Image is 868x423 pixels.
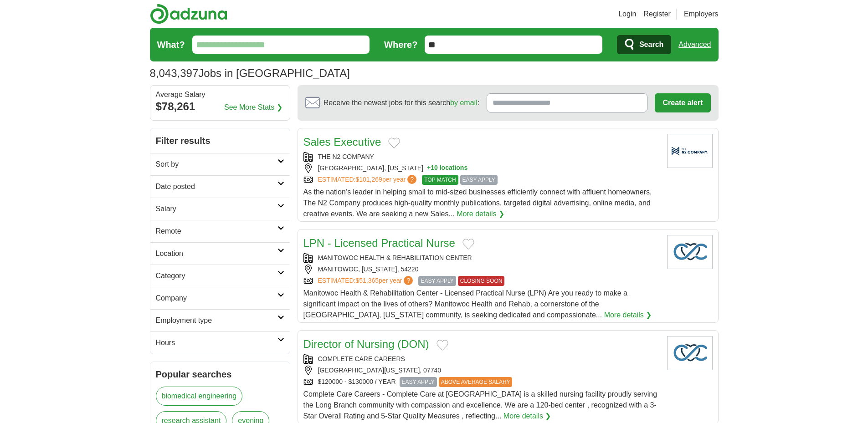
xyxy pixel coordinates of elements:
[437,340,448,351] button: Add to favorite jobs
[303,354,660,364] div: COMPLETE CARE CAREERS
[150,65,199,82] span: 8,043,397
[303,163,660,173] div: [GEOGRAPHIC_DATA], [US_STATE]
[303,390,657,420] span: Complete Care Careers - Complete Care at [GEOGRAPHIC_DATA] is a skilled nursing facility proudly ...
[503,411,551,422] a: More details ❯
[639,36,663,54] span: Search
[303,136,381,148] a: Sales Executive
[318,276,415,286] a: ESTIMATED:$51,365per year?
[150,331,290,354] a: Hours
[643,9,671,20] a: Register
[150,175,290,198] a: Date posted
[150,153,290,175] a: Sort by
[157,38,185,51] label: What?
[355,277,379,284] span: $51,365
[303,289,627,319] span: Manitowoc Health & Rehabilitation Center - Licensed Practical Nurse (LPN) Are you ready to make a...
[303,253,660,263] div: MANITOWOC HEALTH & REHABILITATION CENTER
[667,134,713,168] img: Company logo
[384,38,417,51] label: Where?
[604,310,652,321] a: More details ❯
[156,270,277,281] h2: Category
[156,315,277,326] h2: Employment type
[150,67,350,79] h1: Jobs in [GEOGRAPHIC_DATA]
[400,377,437,387] span: EASY APPLY
[678,36,711,54] a: Advanced
[156,159,277,170] h2: Sort by
[422,175,458,185] span: TOP MATCH
[150,4,227,24] img: Adzuna logo
[156,293,277,304] h2: Company
[150,220,290,242] a: Remote
[156,91,284,98] div: Average Salary
[156,204,277,214] h2: Salary
[156,367,284,381] h2: Popular searches
[439,377,513,387] span: ABOVE AVERAGE SALARY
[303,377,660,387] div: $120000 - $130000 / YEAR
[618,9,636,20] a: Login
[407,175,416,184] span: ?
[667,336,713,370] img: Company logo
[667,235,713,269] img: Company logo
[224,102,282,113] a: See More Stats ❯
[150,242,290,265] a: Location
[303,366,660,375] div: [GEOGRAPHIC_DATA][US_STATE], 07740
[318,175,419,185] a: ESTIMATED:$101,269per year?
[156,248,277,259] h2: Location
[418,276,456,286] span: EASY APPLY
[303,265,660,274] div: MANITOWOC, [US_STATE], 54220
[655,93,710,112] button: Create alert
[458,276,505,286] span: CLOSING SOON
[457,209,504,219] a: More details ❯
[303,237,455,249] a: LPN - Licensed Practical Nurse
[684,9,719,20] a: Employers
[462,239,474,250] button: Add to favorite jobs
[324,97,479,108] span: Receive the newest jobs for this search :
[427,163,431,173] span: +
[156,387,243,406] a: biomedical engineering
[156,181,277,192] h2: Date posted
[460,175,498,185] span: EASY APPLY
[303,338,429,350] a: Director of Nursing (DON)
[150,287,290,309] a: Company
[156,98,284,115] div: $78,261
[156,337,277,348] h2: Hours
[427,163,467,173] button: +10 locations
[303,152,660,162] div: THE N2 COMPANY
[150,265,290,287] a: Category
[156,226,277,237] h2: Remote
[150,128,290,153] h2: Filter results
[303,188,652,218] span: As the nation’s leader in helping small to mid-sized businesses efficiently connect with affluent...
[150,309,290,331] a: Employment type
[355,176,382,183] span: $101,269
[404,276,413,285] span: ?
[617,35,671,54] button: Search
[450,99,478,107] a: by email
[150,198,290,220] a: Salary
[388,138,400,148] button: Add to favorite jobs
